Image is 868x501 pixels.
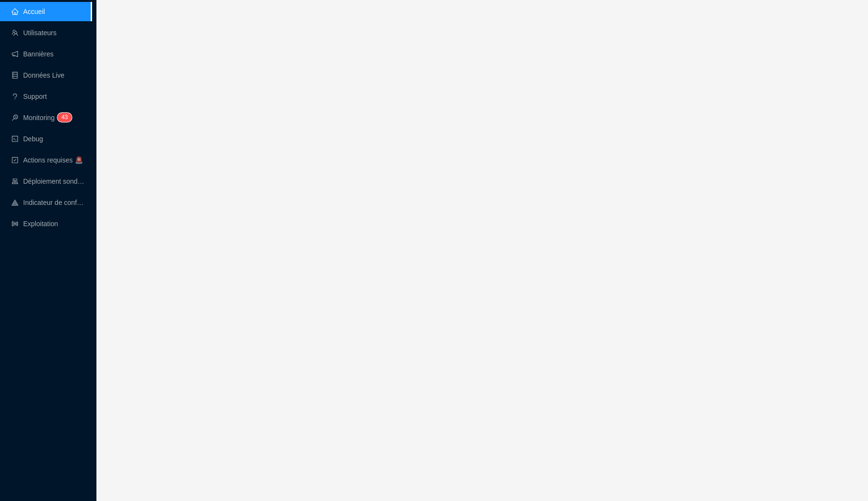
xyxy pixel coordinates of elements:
[12,177,85,185] a: clusterDéploiement sondes
[12,8,45,15] a: homeAccueil
[12,157,18,163] span: check-square
[57,113,71,122] sup: 43
[12,220,58,228] a: slidersExploitation
[12,93,47,100] a: questionSupport
[12,29,56,37] a: teamUtilisateurs
[12,199,85,206] a: heat-mapIndicateur de confort
[12,71,65,79] a: databaseDonnées Live
[12,135,43,143] a: codeDebug
[61,114,65,121] span: 4
[65,114,68,121] span: 3
[12,50,54,58] a: notificationBannières
[23,156,83,164] span: Actions requises 🚨
[12,114,69,122] a: monitorMonitoring43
